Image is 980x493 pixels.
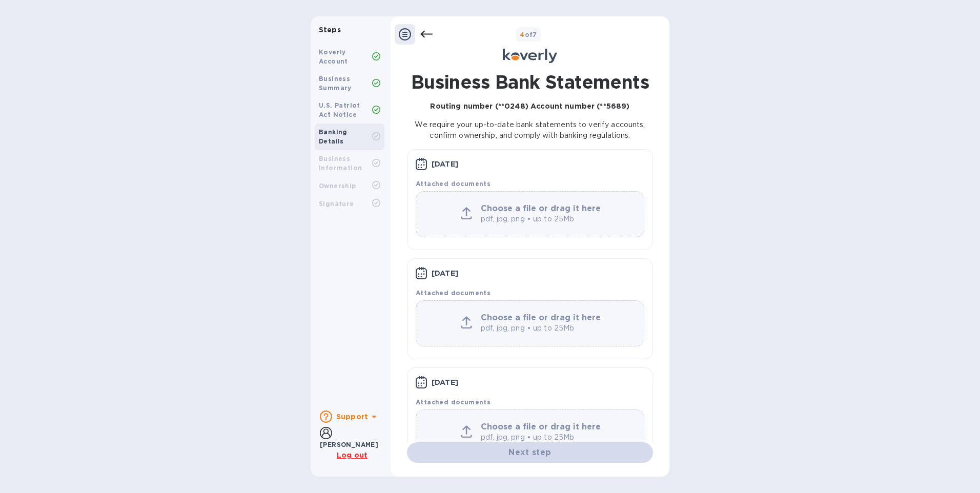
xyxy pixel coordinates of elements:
b: Support [336,413,368,421]
b: Choose a file or drag it here [481,203,601,213]
b: Attached documents [416,289,491,297]
u: Log out [337,451,367,459]
p: [DATE] [432,268,458,278]
p: pdf, jpg, png • up to 25Mb [481,323,604,334]
p: [DATE] [432,159,458,169]
b: Choose a file or drag it here [481,313,601,322]
b: Ownership [319,182,356,190]
b: Attached documents [416,398,491,406]
span: 4 [520,31,524,38]
b: [PERSON_NAME] [320,441,378,448]
b: Koverly Account [319,48,348,65]
p: We require your up-to-date bank statements to verify accounts, confirm ownership, and comply with... [407,119,653,141]
p: Routing number (**0248) Account number (**5689) [407,101,653,111]
b: Business Information [319,155,362,172]
p: [DATE] [432,377,458,387]
b: Business Summary [319,75,352,92]
h1: Business Bank Statements [407,71,653,93]
b: Banking Details [319,128,348,145]
p: pdf, jpg, png • up to 25Mb [481,432,604,443]
p: pdf, jpg, png • up to 25Mb [481,214,604,224]
b: of 7 [520,31,537,38]
b: Steps [319,26,341,34]
b: U.S. Patriot Act Notice [319,101,360,118]
b: Attached documents [416,180,491,188]
b: Signature [319,200,354,208]
b: Choose a file or drag it here [481,422,601,432]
